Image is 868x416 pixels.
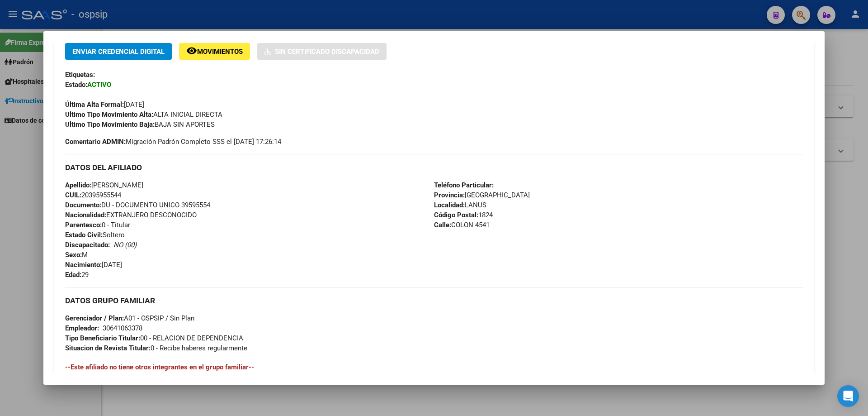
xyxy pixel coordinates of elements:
[65,110,222,119] span: ALTA INICIAL DIRECTA
[65,110,153,119] strong: Ultimo Tipo Movimiento Alta:
[65,362,803,372] h4: --Este afiliado no tiene otros integrantes en el grupo familiar--
[65,163,803,172] h3: DATOS DEL AFILIADO
[65,120,155,129] strong: Ultimo Tipo Movimiento Baja:
[65,137,281,147] span: Migración Padrón Completo SSS el [DATE] 17:26:14
[275,48,379,56] span: Sin Certificado Discapacidad
[434,181,494,189] strong: Teléfono Particular:
[65,120,215,129] span: BAJA SIN APORTES
[65,314,194,322] span: A01 - OSPSIP / Sin Plan
[65,81,87,89] strong: Estado:
[65,100,144,109] span: [DATE]
[72,48,165,56] span: Enviar Credencial Digital
[434,211,478,219] strong: Código Postal:
[257,43,387,60] button: Sin Certificado Discapacidad
[65,71,95,79] strong: Etiquetas:
[65,211,106,219] strong: Nacionalidad:
[87,81,111,89] strong: ACTIVO
[65,138,126,146] strong: Comentario ADMIN:
[65,271,89,279] span: 29
[65,43,172,60] button: Enviar Credencial Digital
[65,344,247,352] span: 0 - Recibe haberes regularmente
[65,251,88,259] span: M
[434,201,486,209] span: LANUS
[65,314,124,322] strong: Gerenciador / Plan:
[65,324,99,332] strong: Empleador:
[434,221,490,229] span: COLON 4541
[65,191,81,199] strong: CUIL:
[65,191,121,199] span: 20395955544
[65,241,110,249] strong: Discapacitado:
[65,261,122,269] span: [DATE]
[65,221,130,229] span: 0 - Titular
[186,45,197,56] mat-icon: remove_red_eye
[179,43,250,60] button: Movimientos
[65,334,243,342] span: 00 - RELACION DE DEPENDENCIA
[65,251,82,259] strong: Sexo:
[65,181,143,189] span: [PERSON_NAME]
[65,100,124,109] strong: Última Alta Formal:
[65,201,210,209] span: DU - DOCUMENTO UNICO 39595554
[113,241,137,249] i: NO (00)
[65,231,103,239] strong: Estado Civil:
[65,231,125,239] span: Soltero
[434,191,465,199] strong: Provincia:
[434,211,493,219] span: 1824
[434,191,530,199] span: [GEOGRAPHIC_DATA]
[65,221,102,229] strong: Parentesco:
[837,385,859,407] div: Open Intercom Messenger
[65,334,140,342] strong: Tipo Beneficiario Titular:
[434,201,465,209] strong: Localidad:
[65,201,101,209] strong: Documento:
[65,211,197,219] span: EXTRANJERO DESCONOCIDO
[434,221,451,229] strong: Calle:
[197,48,243,56] span: Movimientos
[65,344,151,352] strong: Situacion de Revista Titular:
[65,261,102,269] strong: Nacimiento:
[54,29,814,403] div: Datos de Empadronamiento
[103,323,142,333] div: 30641063378
[65,296,803,306] h3: DATOS GRUPO FAMILIAR
[65,181,91,189] strong: Apellido:
[65,271,81,279] strong: Edad:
